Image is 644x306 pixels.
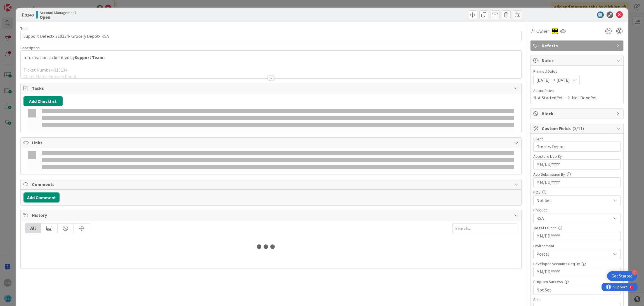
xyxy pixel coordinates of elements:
[536,251,611,257] span: Portal
[552,28,558,34] img: AC
[542,42,613,49] span: Defects
[533,136,543,142] label: Client
[533,190,621,194] div: POS
[32,139,512,146] span: Links
[23,54,519,61] p: Information to be filled by
[40,10,76,15] span: Account Management
[20,31,522,41] input: type card name here...
[536,215,611,222] span: RSA
[612,273,633,279] div: Get Started
[572,126,584,131] span: ( 3/11 )
[572,94,597,101] span: Not Done Yet
[533,94,563,101] span: Not Started Yet
[25,223,41,233] div: All
[25,12,34,18] b: 9240
[533,154,621,158] div: Appstore Live By
[536,286,611,293] span: Not Set
[536,178,617,187] input: MM/DD/YYYY
[632,270,637,275] div: 4
[536,28,549,34] span: Owner
[536,160,617,169] input: MM/DD/YYYY
[32,181,512,188] span: Comments
[20,11,34,18] span: ID
[40,15,76,19] b: Open
[12,1,25,8] span: Support
[536,231,617,241] input: MM/DD/YYYY
[32,212,512,218] span: History
[536,197,611,204] span: Not Set
[533,69,621,74] span: Planned Dates
[533,244,621,248] div: Environment
[557,77,570,83] span: [DATE]
[542,57,613,64] span: Dates
[533,208,621,212] div: Product
[533,88,621,94] span: Actual Dates
[20,45,40,50] span: Description
[28,2,31,7] div: 9+
[533,298,621,302] div: Size
[533,172,621,176] div: App Submission By
[536,77,550,83] span: [DATE]
[75,55,105,60] strong: Support Team:
[23,96,63,106] button: Add Checklist
[20,26,28,31] label: Title
[536,267,617,277] input: MM/DD/YYYY
[542,125,613,132] span: Custom Fields
[452,223,517,233] input: Search...
[542,110,613,117] span: Block
[533,226,621,230] div: Target Launch
[533,262,621,266] div: Developer Accounts Req By
[23,192,60,203] button: Add Comment
[607,271,637,281] div: Open Get Started checklist, remaining modules: 4
[32,85,512,91] span: Tasks
[533,280,621,284] div: Program Success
